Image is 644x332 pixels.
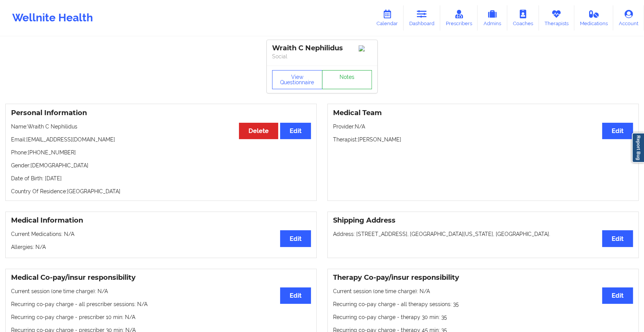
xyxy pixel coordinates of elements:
p: Gender: [DEMOGRAPHIC_DATA] [11,162,311,169]
button: Edit [280,123,311,139]
a: Report Bug [632,133,644,163]
p: Phone: [PHONE_NUMBER] [11,149,311,156]
h3: Medical Information [11,216,311,225]
p: Therapist: [PERSON_NAME] [333,136,633,143]
p: Current Medications: N/A [11,230,311,238]
p: Current session (one time charge): N/A [333,287,633,295]
h3: Medical Co-pay/insur responsibility [11,273,311,282]
h3: Personal Information [11,109,311,117]
button: Edit [280,287,311,304]
p: Provider: N/A [333,123,633,130]
a: Dashboard [404,5,440,30]
p: Recurring co-pay charge - all therapy sessions : 35 [333,300,633,308]
p: Address: [STREET_ADDRESS], [GEOGRAPHIC_DATA][US_STATE], [GEOGRAPHIC_DATA]. [333,230,633,238]
p: Allergies: N/A [11,243,311,251]
a: Prescribers [440,5,478,30]
a: Therapists [539,5,574,30]
p: Country Of Residence: [GEOGRAPHIC_DATA] [11,188,311,195]
a: Notes [322,70,372,89]
button: Edit [602,287,633,304]
p: Email: [EMAIL_ADDRESS][DOMAIN_NAME] [11,136,311,143]
div: Wraith C Nephilidus [272,44,372,53]
p: Date of Birth: [DATE] [11,175,311,182]
h3: Therapy Co-pay/insur responsibility [333,273,633,282]
button: Edit [602,123,633,139]
p: Recurring co-pay charge - therapy 30 min : 35 [333,313,633,321]
a: Medications [574,5,614,30]
a: Calendar [371,5,404,30]
p: Name: Wraith C Nephilidus [11,123,311,130]
p: Social [272,53,372,60]
button: View Questionnaire [272,70,322,89]
button: Edit [602,230,633,247]
button: Delete [239,123,278,139]
a: Account [613,5,644,30]
h3: Medical Team [333,109,633,117]
p: Current session (one time charge): N/A [11,287,311,295]
button: Edit [280,230,311,247]
a: Coaches [507,5,539,30]
h3: Shipping Address [333,216,633,225]
p: Recurring co-pay charge - all prescriber sessions : N/A [11,300,311,308]
img: Image%2Fplaceholer-image.png [359,45,372,51]
a: Admins [477,5,507,30]
p: Recurring co-pay charge - prescriber 10 min : N/A [11,313,311,321]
